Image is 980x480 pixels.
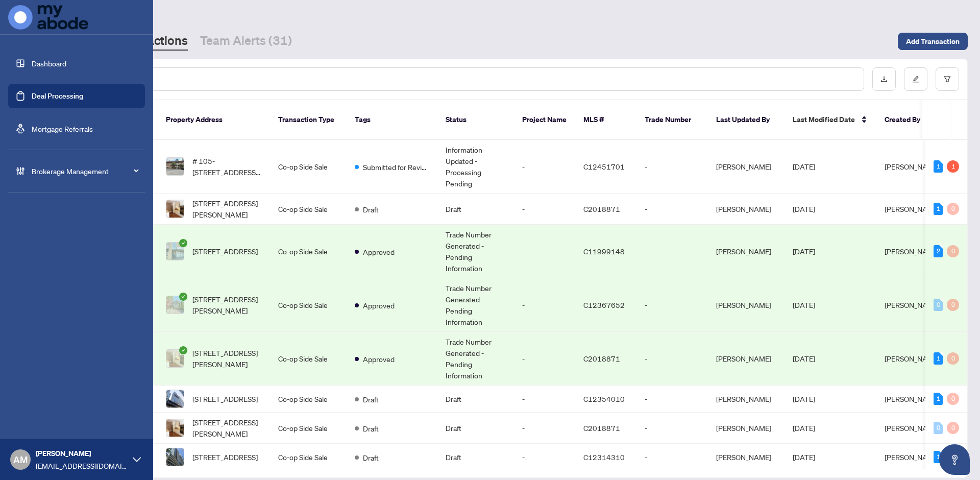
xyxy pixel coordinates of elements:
[947,393,959,405] div: 0
[793,354,815,363] span: [DATE]
[514,386,575,413] td: -
[936,67,959,91] button: filter
[793,452,815,462] span: [DATE]
[437,140,514,194] td: Information Updated - Processing Pending
[13,452,28,467] span: AM
[514,194,575,225] td: -
[514,413,575,444] td: -
[270,413,347,444] td: Co-op Side Sale
[158,100,270,140] th: Property Address
[32,165,138,177] span: Brokerage Management
[934,203,943,215] div: 1
[363,246,395,257] span: Approved
[192,393,258,404] span: [STREET_ADDRESS]
[636,100,708,140] th: Trade Number
[708,332,785,386] td: [PERSON_NAME]
[708,444,785,471] td: [PERSON_NAME]
[934,393,943,405] div: 1
[793,423,815,433] span: [DATE]
[347,100,437,140] th: Tags
[876,100,938,140] th: Created By
[934,245,943,257] div: 2
[934,422,943,434] div: 0
[947,299,959,311] div: 0
[166,390,184,407] img: thumbnail-img
[166,200,184,218] img: thumbnail-img
[363,353,395,365] span: Approved
[437,386,514,413] td: Draft
[934,352,943,365] div: 1
[437,225,514,278] td: Trade Number Generated - Pending Information
[166,419,184,437] img: thumbnail-img
[583,452,625,462] span: C12314310
[885,300,940,309] span: [PERSON_NAME]
[192,294,262,316] span: [STREET_ADDRESS][PERSON_NAME]
[793,300,815,309] span: [DATE]
[636,332,708,386] td: -
[437,278,514,332] td: Trade Number Generated - Pending Information
[192,198,262,220] span: [STREET_ADDRESS][PERSON_NAME]
[934,451,943,463] div: 1
[270,278,347,332] td: Co-op Side Sale
[947,422,959,434] div: 0
[32,91,83,101] a: Deal Processing
[636,386,708,413] td: -
[947,352,959,365] div: 0
[583,247,625,256] span: C11999148
[192,417,262,439] span: [STREET_ADDRESS][PERSON_NAME]
[793,204,815,213] span: [DATE]
[793,162,815,171] span: [DATE]
[514,100,575,140] th: Project Name
[912,76,919,83] span: edit
[514,225,575,278] td: -
[708,140,785,194] td: [PERSON_NAME]
[906,33,960,50] span: Add Transaction
[166,448,184,466] img: thumbnail-img
[36,448,128,459] span: [PERSON_NAME]
[192,451,258,463] span: [STREET_ADDRESS]
[708,100,785,140] th: Last Updated By
[793,394,815,403] span: [DATE]
[583,423,620,433] span: C2018871
[270,194,347,225] td: Co-op Side Sale
[636,194,708,225] td: -
[437,332,514,386] td: Trade Number Generated - Pending Information
[270,100,347,140] th: Transaction Type
[179,346,187,354] span: check-circle
[166,296,184,314] img: thumbnail-img
[514,140,575,194] td: -
[36,460,128,471] span: [EMAIL_ADDRESS][DOMAIN_NAME]
[708,225,785,278] td: [PERSON_NAME]
[885,423,940,433] span: [PERSON_NAME]
[793,247,815,256] span: [DATE]
[793,114,855,125] span: Last Modified Date
[200,32,292,51] a: Team Alerts (31)
[636,413,708,444] td: -
[583,204,620,213] span: C2018871
[636,444,708,471] td: -
[885,204,940,213] span: [PERSON_NAME]
[872,67,896,91] button: download
[708,413,785,444] td: [PERSON_NAME]
[514,444,575,471] td: -
[898,33,968,50] button: Add Transaction
[363,452,379,463] span: Draft
[514,332,575,386] td: -
[179,239,187,247] span: check-circle
[583,300,625,309] span: C12367652
[934,299,943,311] div: 0
[270,140,347,194] td: Co-op Side Sale
[583,394,625,403] span: C12354010
[270,386,347,413] td: Co-op Side Sale
[363,423,379,434] span: Draft
[32,59,66,68] a: Dashboard
[270,444,347,471] td: Co-op Side Sale
[939,444,970,475] button: Open asap
[8,5,88,30] img: logo
[363,300,395,311] span: Approved
[944,76,951,83] span: filter
[192,155,262,178] span: # 105-[STREET_ADDRESS][PERSON_NAME]
[785,100,876,140] th: Last Modified Date
[270,225,347,278] td: Co-op Side Sale
[885,247,940,256] span: [PERSON_NAME]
